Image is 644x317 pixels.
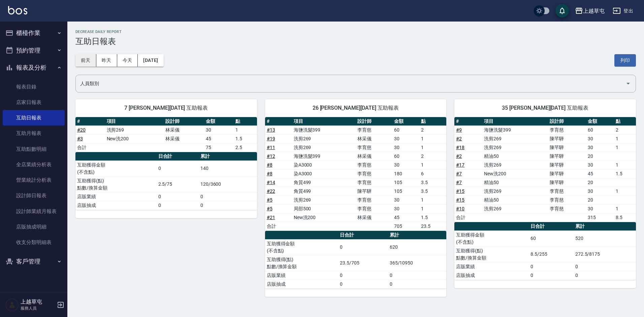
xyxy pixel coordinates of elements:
[574,222,636,231] th: 累計
[105,126,164,134] td: 洗剪269
[572,4,607,18] button: 上越草屯
[482,117,548,126] th: 項目
[529,246,573,262] td: 8.5/255
[388,255,447,271] td: 365/10950
[204,143,234,152] td: 75
[529,231,573,246] td: 60
[392,169,419,178] td: 180
[265,117,292,126] th: #
[3,24,65,42] button: 櫃檯作業
[3,110,65,126] a: 互助日報表
[157,161,199,176] td: 0
[265,271,338,280] td: 店販業績
[3,141,65,157] a: 互助點數明細
[419,213,446,222] td: 1.5
[267,215,275,220] a: #21
[199,192,257,201] td: 0
[614,187,636,196] td: 1
[292,187,356,196] td: 角質499
[292,126,356,134] td: 海鹽洗髮399
[388,231,447,240] th: 累計
[356,204,392,213] td: 李育慈
[138,54,163,67] button: [DATE]
[267,188,275,194] a: #22
[75,37,636,46] h3: 互助日報表
[586,134,614,143] td: 30
[356,117,392,126] th: 設計師
[454,262,529,271] td: 店販業績
[3,204,65,219] a: 設計師業績月報表
[265,222,292,231] td: 合計
[356,196,392,204] td: 李育慈
[105,134,164,143] td: New洗200
[614,204,636,213] td: 1
[3,157,65,172] a: 全店業績分析表
[583,7,605,15] div: 上越草屯
[419,161,446,169] td: 1
[267,206,272,211] a: #5
[548,134,586,143] td: 陳芊驊
[392,213,419,222] td: 45
[3,95,65,110] a: 店家日報表
[265,280,338,288] td: 店販抽成
[273,105,439,111] span: 26 [PERSON_NAME][DATE] 互助報表
[3,235,65,250] a: 收支分類明細表
[456,153,462,159] a: #2
[614,213,636,222] td: 8.5
[586,169,614,178] td: 45
[164,134,204,143] td: 林采儀
[548,204,586,213] td: 李育慈
[548,117,586,126] th: 設計師
[454,271,529,280] td: 店販抽成
[3,59,65,76] button: 報表及分析
[3,253,65,270] button: 客戶管理
[454,213,482,222] td: 合計
[75,201,157,210] td: 店販抽成
[199,161,257,176] td: 140
[234,117,257,126] th: 點
[3,126,65,141] a: 互助月報表
[574,271,636,280] td: 0
[419,143,446,152] td: 1
[456,127,462,133] a: #9
[419,178,446,187] td: 3.5
[392,117,419,126] th: 金額
[105,117,164,126] th: 項目
[75,192,157,201] td: 店販業績
[456,136,462,141] a: #2
[75,176,157,192] td: 互助獲得(點) 點數/換算金額
[586,196,614,204] td: 20
[75,30,636,34] h2: Decrease Daily Report
[3,172,65,188] a: 營業統計分析表
[77,136,83,141] a: #3
[614,143,636,152] td: 1
[267,145,275,150] a: #11
[548,178,586,187] td: 陳芊驊
[456,188,464,194] a: #15
[5,298,19,312] img: Person
[292,117,356,126] th: 項目
[292,161,356,169] td: 染A3000
[267,180,275,185] a: #14
[356,178,392,187] td: 李育慈
[78,78,623,90] input: 人員名稱
[392,222,419,231] td: 705
[548,161,586,169] td: 陳芊驊
[548,152,586,161] td: 陳芊驊
[586,187,614,196] td: 30
[338,239,388,255] td: 0
[356,126,392,134] td: 李育慈
[3,42,65,59] button: 預約管理
[356,134,392,143] td: 林采儀
[265,231,447,289] table: a dense table
[356,152,392,161] td: 林采儀
[164,117,204,126] th: 設計師
[419,187,446,196] td: 3.5
[292,134,356,143] td: 洗剪269
[614,126,636,134] td: 2
[482,126,548,134] td: 海鹽洗髮399
[574,246,636,262] td: 272.5/8175
[419,152,446,161] td: 2
[96,54,117,67] button: 昨天
[586,143,614,152] td: 30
